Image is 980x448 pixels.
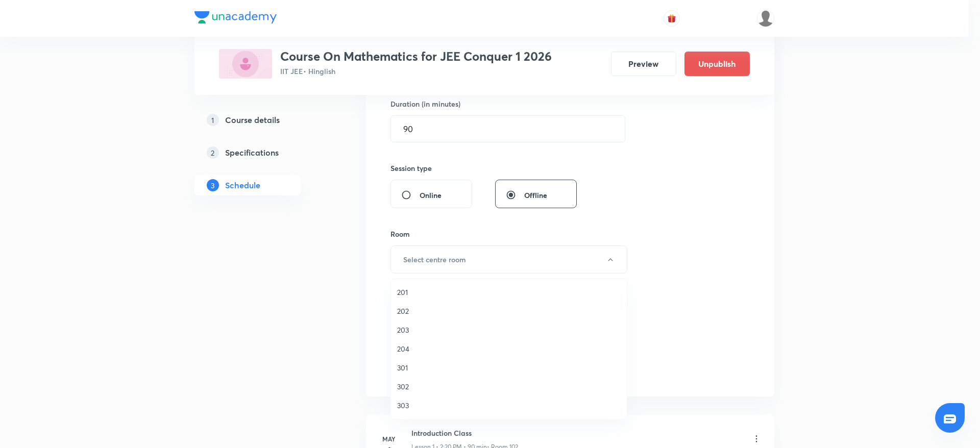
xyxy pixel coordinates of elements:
[397,306,621,316] span: 202
[397,381,621,392] span: 302
[397,362,621,373] span: 301
[397,325,621,335] span: 203
[397,400,621,411] span: 303
[397,343,621,354] span: 204
[397,287,621,297] span: 201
